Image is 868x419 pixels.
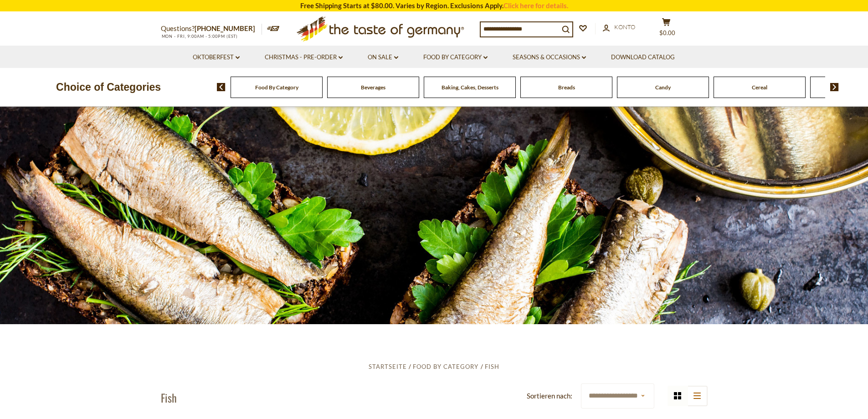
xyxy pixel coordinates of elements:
[513,52,586,62] a: Seasons & Occasions
[752,84,767,91] a: Cereal
[659,29,675,36] span: $0.00
[611,52,675,62] a: Download Catalog
[485,363,499,370] a: Fish
[527,390,572,402] label: Sortieren nach:
[369,363,407,370] a: Startseite
[413,363,478,370] a: Food By Category
[503,1,568,10] a: Click here for details.
[558,84,575,91] a: Breads
[603,22,635,32] a: Konto
[161,34,238,39] span: MON - FRI, 9:00AM - 5:00PM (EST)
[161,23,262,35] p: Questions?
[195,24,255,32] a: [PHONE_NUMBER]
[361,84,385,91] a: Beverages
[255,84,298,91] a: Food By Category
[161,391,177,404] h1: Fish
[830,83,839,91] img: next arrow
[655,84,671,91] a: Candy
[217,83,226,91] img: previous arrow
[614,23,635,31] span: Konto
[368,52,398,62] a: On Sale
[423,52,488,62] a: Food By Category
[653,18,680,41] button: $0.00
[442,84,498,91] a: Baking, Cakes, Desserts
[193,52,240,62] a: Oktoberfest
[265,52,343,62] a: Christmas - PRE-ORDER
